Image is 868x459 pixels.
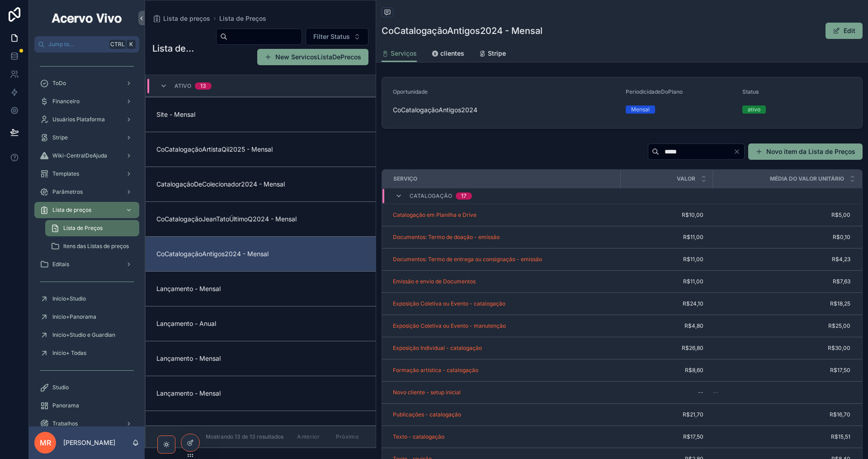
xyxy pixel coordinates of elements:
span: Jump to... [48,41,106,48]
span: CoCatalogaçãoArtistaQii2025 - Mensal [156,145,365,154]
a: CoCatalogaçãoAntigos2024 - Mensal [146,236,376,271]
a: R$15,51 [713,433,850,440]
span: R$24,10 [629,300,703,307]
span: Status [742,88,759,95]
button: Select Button [306,28,368,45]
a: Novo item da Lista de Preços [748,143,863,160]
a: Formação artística - catalogação [393,367,478,374]
span: Novo cliente - setup inicial [393,389,461,396]
a: Trabalhos [34,416,139,432]
a: R$26,80 [626,341,707,355]
a: Lançamento - Anual [146,411,376,445]
a: Editais [34,256,139,273]
a: -- [626,385,707,400]
span: Itens das Listas de preços [63,243,129,250]
span: Emissão e envio de Documentos [393,278,476,285]
span: Início+Studio [52,295,86,302]
button: Jump to...CtrlK [34,36,139,53]
span: Valor [677,175,695,182]
a: Usuários Plataforma [34,111,139,128]
span: Mostrando 13 de 13 resultados [206,433,283,440]
a: Lançamento - Mensal [146,271,376,306]
a: Site - Mensal [146,97,376,132]
a: clientes [431,45,464,63]
a: CatalogaçãoDeColecionador2024 - Mensal [146,167,376,201]
div: 13 [200,82,206,90]
span: clientes [440,49,464,58]
a: Lista de preços [34,202,139,218]
a: Publicações - catalogação [393,411,615,418]
div: 17 [461,192,467,200]
a: Stripe [479,45,506,63]
span: R$25,00 [713,322,850,330]
a: Formação artística - catalogação [393,367,615,374]
span: Lista de preços [52,206,91,214]
h1: CoCatalogaçãoAntigos2024 - Mensal [382,24,542,37]
a: Lançamento - Anual [146,306,376,341]
span: Financeiro [52,98,80,105]
a: CoCatalogaçãoJeanTatoÚltimoQ2024 - Mensal [146,201,376,236]
span: Catalogação [410,192,452,200]
a: Parâmetros [34,184,139,200]
a: Panorama [34,397,139,414]
span: Média do valor unitário [770,175,844,182]
a: Exposição Coletiva ou Evento - catalogação [393,300,615,307]
a: Lista de Preços [45,220,139,236]
span: R$11,00 [629,278,703,285]
a: R$18,25 [713,300,850,307]
a: Início+Studio [34,291,139,307]
span: Studio [52,384,69,391]
span: R$4,80 [629,322,703,330]
span: CoCatalogaçãoJeanTatoÚltimoQ2024 - Mensal [156,215,365,224]
a: Documentos: Termo de entrega ou consignação - emissão [393,256,615,263]
a: Documentos: Termo de doação - emissão [393,234,500,241]
span: Lançamento - Mensal [156,284,365,293]
a: CoCatalogaçãoArtistaQii2025 - Mensal [146,132,376,167]
h1: Lista de Preços [152,42,194,55]
a: R$11,00 [626,274,707,289]
span: Lançamento - Mensal [156,389,365,398]
span: Texto - catalogação [393,433,444,440]
span: K [127,41,135,48]
a: R$0,10 [713,234,850,241]
span: Trabalhos [52,420,78,427]
a: R$7,63 [713,278,850,285]
span: Lançamento - Anual [156,424,365,433]
span: CoCatalogaçãoAntigos2024 [393,105,618,115]
a: Publicações - catalogação [393,411,461,418]
a: Exposição Individual - catalogação [393,344,482,352]
a: Exposição Coletiva ou Evento - manutenção [393,322,615,330]
a: R$17,50 [713,367,850,374]
div: scrollable content [29,53,145,426]
a: Lista de Preços [219,14,266,23]
a: Serviços [382,45,417,62]
span: Stripe [52,134,68,141]
a: R$24,10 [626,296,707,311]
span: Lançamento - Anual [156,319,365,328]
a: Novo cliente - setup inicial [393,389,615,396]
span: Início+Panorama [52,313,96,320]
span: Oportunidade [393,88,428,95]
a: Documentos: Termo de entrega ou consignação - emissão [393,256,542,263]
span: ToDo [52,80,66,87]
a: R$10,00 [626,208,707,222]
a: R$30,00 [713,344,850,352]
span: ativo [175,82,191,90]
a: Wiki-CentralDeAjuda [34,148,139,164]
a: Catalogação em Planilha e Drive [393,211,476,219]
a: R$4,80 [626,319,707,333]
span: R$17,50 [629,433,703,440]
span: CatalogaçãoDeColecionador2024 - Mensal [156,180,365,189]
span: R$21,70 [629,411,703,418]
a: Emissão e envio de Documentos [393,278,615,285]
div: Mensal [631,105,650,114]
span: PeriodicidadeDoPlano [626,88,683,95]
div: ativo [748,105,760,114]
